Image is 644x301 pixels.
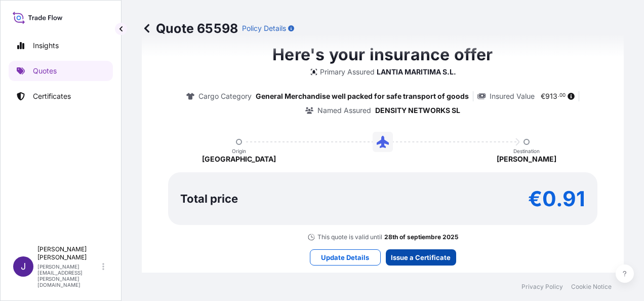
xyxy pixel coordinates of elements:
[202,154,276,164] p: [GEOGRAPHIC_DATA]
[375,105,460,116] p: DENSITY NETWORKS SL
[180,194,238,204] p: Total price
[513,148,540,154] p: Destination
[490,91,535,101] p: Insured Value
[310,249,381,266] button: Update Details
[545,93,557,100] span: 913
[497,154,556,164] p: [PERSON_NAME]
[521,283,563,291] a: Privacy Policy
[256,91,469,101] p: General Merchandise well packed for safe transport of goods
[198,91,252,101] p: Cargo Category
[386,249,456,266] button: Issue a Certificate
[377,67,456,77] p: LANTIA MARITIMA S.L.
[317,105,371,116] p: Named Assured
[232,148,246,154] p: Origin
[541,93,545,100] span: €
[21,261,26,272] span: J
[33,91,71,101] p: Certificates
[558,94,559,97] span: .
[9,86,113,106] a: Certificates
[317,233,382,241] p: This quote is valid until
[9,61,113,81] a: Quotes
[528,191,585,207] p: €0.91
[33,66,57,76] p: Quotes
[320,67,375,77] p: Primary Assured
[559,94,566,97] span: 00
[37,245,100,261] p: [PERSON_NAME] [PERSON_NAME]
[571,283,612,291] a: Cookie Notice
[37,264,100,288] p: [PERSON_NAME][EMAIL_ADDRESS][PERSON_NAME][DOMAIN_NAME]
[321,252,369,262] p: Update Details
[9,35,113,56] a: Insights
[242,23,286,33] p: Policy Details
[391,252,451,262] p: Issue a Certificate
[384,233,458,241] p: 28th of septiembre 2025
[142,20,238,36] p: Quote 65598
[33,41,59,51] p: Insights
